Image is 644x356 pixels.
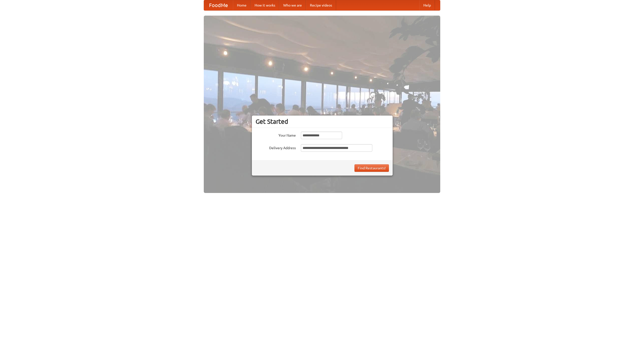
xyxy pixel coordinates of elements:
a: Help [419,0,435,10]
a: Home [233,0,251,10]
h3: Get Started [256,118,389,125]
a: How it works [251,0,279,10]
a: Recipe videos [306,0,336,10]
label: Delivery Address [256,144,296,150]
a: Who we are [279,0,306,10]
button: Find Restaurants! [354,164,389,172]
a: FoodMe [204,0,233,10]
label: Your Name [256,132,296,138]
